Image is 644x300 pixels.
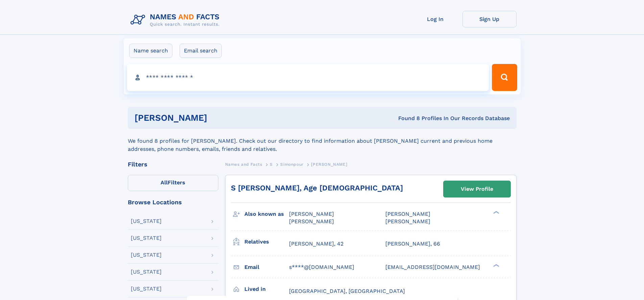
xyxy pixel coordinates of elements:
[289,218,334,225] span: [PERSON_NAME]
[462,11,517,27] a: Sign Up
[225,160,262,168] a: Names and Facts
[385,264,480,270] span: [EMAIL_ADDRESS][DOMAIN_NAME]
[270,162,273,167] span: S
[131,218,162,224] div: [US_STATE]
[289,240,343,248] a: [PERSON_NAME], 42
[131,235,162,241] div: [US_STATE]
[280,162,303,167] span: Simonpour
[128,11,225,29] img: Logo Names and Facts
[385,211,430,217] span: [PERSON_NAME]
[127,64,489,91] input: search input
[180,44,222,58] label: Email search
[128,199,218,205] div: Browse Locations
[289,211,334,217] span: [PERSON_NAME]
[131,252,162,258] div: [US_STATE]
[289,288,405,294] span: [GEOGRAPHIC_DATA], [GEOGRAPHIC_DATA]
[303,115,510,122] div: Found 8 Profiles In Our Records Database
[270,160,273,168] a: S
[131,269,162,275] div: [US_STATE]
[280,160,303,168] a: Simonpour
[128,175,218,191] label: Filters
[131,286,162,292] div: [US_STATE]
[129,44,172,58] label: Name search
[492,210,500,215] div: ❯
[311,162,347,167] span: [PERSON_NAME]
[231,184,403,192] a: S [PERSON_NAME], Age [DEMOGRAPHIC_DATA]
[461,181,493,197] div: View Profile
[244,261,289,273] h3: Email
[135,114,303,122] h1: [PERSON_NAME]
[492,263,500,268] div: ❯
[128,129,517,153] div: We found 8 profiles for [PERSON_NAME]. Check out our directory to find information about [PERSON_...
[408,11,462,27] a: Log In
[385,218,430,225] span: [PERSON_NAME]
[444,181,510,197] a: View Profile
[385,240,440,248] a: [PERSON_NAME], 66
[244,283,289,295] h3: Lived in
[128,161,218,167] div: Filters
[161,179,168,186] span: All
[492,64,517,91] button: Search Button
[244,208,289,220] h3: Also known as
[244,236,289,248] h3: Relatives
